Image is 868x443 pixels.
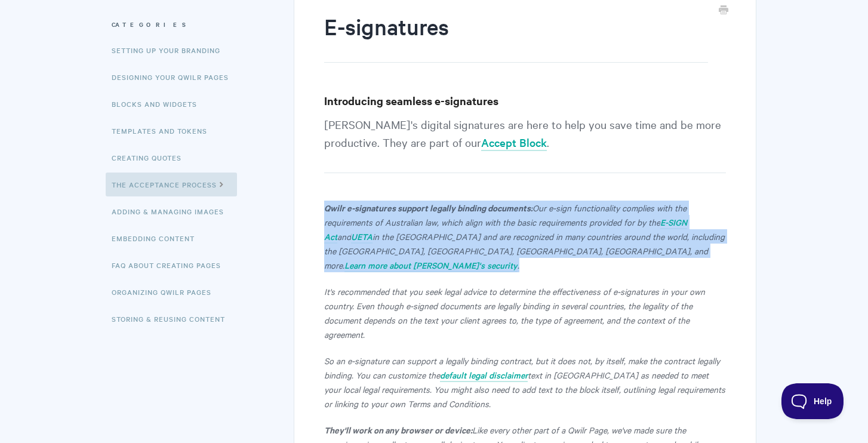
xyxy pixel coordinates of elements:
h3: Introducing seamless e-signatures [324,93,726,109]
em: . [518,259,519,271]
iframe: Toggle Customer Support [781,383,844,419]
em: UETA [351,230,373,242]
em: and [337,230,351,242]
a: Learn more about [PERSON_NAME]'s security [344,259,518,272]
a: Storing & Reusing Content [112,307,234,331]
a: Creating Quotes [112,146,190,170]
a: UETA [351,230,373,244]
a: Print this Article [719,4,728,17]
a: Accept Block [481,135,547,151]
em: Learn more about [PERSON_NAME]'s security [344,259,518,271]
p: [PERSON_NAME]'s digital signatures are here to help you save time and be more productive. They ar... [324,115,726,173]
strong: They'll work on any browser or device: [324,423,472,436]
em: Our e-sign functionality complies with the requirements of Australian law, which align with the b... [324,202,687,228]
a: Blocks and Widgets [112,92,206,116]
a: Templates and Tokens [112,119,216,143]
em: So an e-signature can support a legally binding contract, but it does not, by itself, make the co... [324,355,720,381]
a: Designing Your Qwilr Pages [112,65,238,89]
em: default legal disclaimer [440,369,528,381]
a: Organizing Qwilr Pages [112,280,220,304]
a: Setting up your Branding [112,38,229,62]
a: Adding & Managing Images [112,199,233,223]
em: E-SIGN Act [324,216,687,242]
strong: Qwilr e-signatures support legally binding documents: [324,201,533,214]
a: Embedding Content [112,226,204,250]
em: in the [GEOGRAPHIC_DATA] and are recognized in many countries around the world, including the [GE... [324,230,725,271]
a: default legal disclaimer [440,369,528,382]
h3: Categories [112,14,260,35]
h1: E-signatures [324,11,708,63]
a: FAQ About Creating Pages [112,253,230,277]
em: It's recommended that you seek legal advice to determine the effectiveness of e-signatures in you... [324,285,705,340]
a: E-SIGN Act [324,216,687,244]
a: The Acceptance Process [106,173,237,196]
em: text in [GEOGRAPHIC_DATA] as needed to meet your local legal requirements. You might also need to... [324,369,725,410]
